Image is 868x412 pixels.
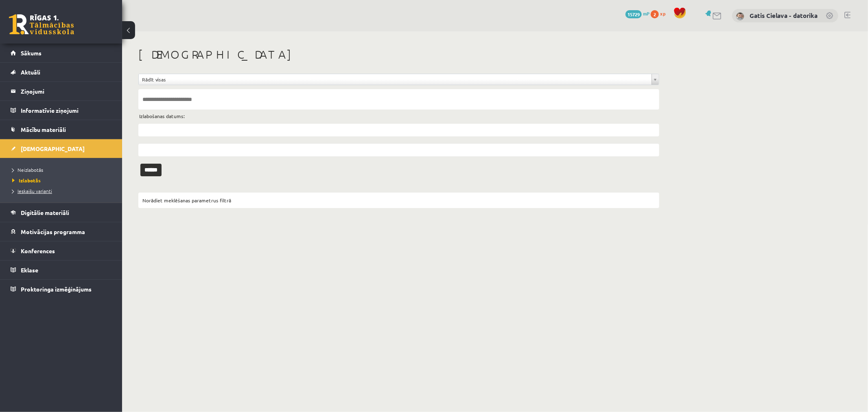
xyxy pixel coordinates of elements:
span: Digitālie materiāli [21,209,69,216]
div: Norādiet meklēšanas parametrus filtrā [142,197,655,204]
span: Rādīt visas [142,74,648,85]
a: Informatīvie ziņojumi [11,101,112,120]
a: Eklase [11,261,112,279]
span: Eklase [21,266,38,274]
span: 2 [651,10,659,18]
legend: Informatīvie ziņojumi [21,101,112,120]
a: Rīgas 1. Tālmācības vidusskola [9,14,74,35]
a: Proktoringa izmēģinājums [11,280,112,298]
span: Motivācijas programma [21,228,85,235]
span: Neizlabotās [12,167,43,173]
a: Ieskaišu varianti [12,187,114,195]
span: Izlabotās [12,177,41,184]
span: 15729 [625,10,642,18]
a: 2 xp [651,10,669,17]
a: Mācību materiāli [11,120,112,139]
a: Rādīt visas [139,74,659,85]
span: Ieskaišu varianti [12,188,52,194]
span: mP [643,10,649,17]
img: Gatis Cielava - datorika [736,12,744,20]
h1: [DEMOGRAPHIC_DATA] [138,48,659,61]
a: Neizlabotās [12,166,114,173]
span: Aktuāli [21,68,40,76]
span: xp [660,10,665,17]
a: 15729 mP [625,10,649,17]
a: Izlabotās [12,177,114,184]
span: Sākums [21,49,42,57]
a: [DEMOGRAPHIC_DATA] [11,139,112,158]
legend: Ziņojumi [21,82,112,101]
a: Digitālie materiāli [11,203,112,222]
span: Mācību materiāli [21,126,66,133]
a: Gatis Cielava - datorika [750,11,818,20]
a: Aktuāli [11,63,112,81]
a: Sākums [11,44,112,62]
span: Konferences [21,247,55,254]
a: Ziņojumi [11,82,112,101]
span: [DEMOGRAPHIC_DATA] [21,145,85,152]
a: Konferences [11,241,112,260]
a: Motivācijas programma [11,222,112,241]
span: Proktoringa izmēģinājums [21,285,92,293]
label: Izlabošanas datums: [139,111,185,121]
